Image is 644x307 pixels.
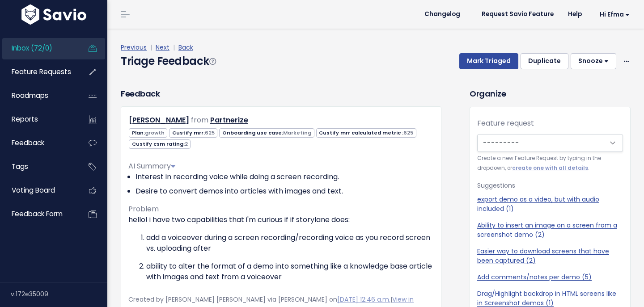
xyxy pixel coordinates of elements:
[19,4,89,25] img: logo-white.9d6f32f41409.svg
[210,115,248,125] a: Partnerize
[600,11,630,18] span: Hi Efma
[12,185,55,195] span: Voting Board
[2,62,74,82] a: Feature Requests
[12,43,52,53] span: Inbox (72/0)
[477,180,623,191] p: Suggestions
[129,128,167,138] span: Plan:
[477,273,623,282] a: Add comments/notes per demo (5)
[171,43,177,52] span: |
[219,128,314,138] span: Onboarding use case:
[145,129,165,136] span: growth
[12,209,63,219] span: Feedback form
[2,133,74,153] a: Feedback
[477,247,623,265] a: Easier way to download screens that have been captured (2)
[156,43,169,52] a: Next
[477,154,623,173] small: Create a new Feature Request by typing in the dropdown, or .
[121,53,216,69] h4: Triage Feedback
[12,114,38,124] span: Reports
[589,8,637,21] a: Hi Efma
[2,204,74,224] a: Feedback form
[146,261,434,282] p: ability to alter the format of a demo into something like a knowledge base article with images an...
[185,140,188,147] span: 2
[477,221,623,240] a: Ability to insert an image on a screen from a screenshot demo (2)
[148,43,154,52] span: |
[12,91,48,100] span: Roadmaps
[12,162,28,171] span: Tags
[12,138,44,147] span: Feedback
[11,282,107,306] div: v.172e35009
[477,118,534,129] label: Feature request
[475,8,561,21] a: Request Savio Feature
[561,8,589,21] a: Help
[403,129,413,136] span: 625
[136,186,434,197] li: Desire to convert demos into articles with images and text.
[178,43,193,52] a: Back
[459,53,518,69] button: Mark Triaged
[146,232,434,254] p: add a voiceover during a screen recording/recording voice as you record screen vs. uploading after
[129,115,189,125] a: [PERSON_NAME]
[128,214,434,225] p: hello! i have two capabilities that i'm curious if if storylane does:
[129,139,191,149] span: Custify csm rating:
[477,195,623,214] a: export demo as a video, but with audio included (1)
[121,88,160,100] h3: Feedback
[2,38,74,59] a: Inbox (72/0)
[2,156,74,177] a: Tags
[424,11,460,17] span: Changelog
[136,172,434,182] li: Interest in recording voice while doing a screen recording.
[2,180,74,201] a: Voting Board
[571,53,616,69] button: Snooze
[169,128,217,138] span: Custify mrr:
[470,88,631,100] h3: Organize
[2,85,74,106] a: Roadmaps
[512,164,588,172] a: create one with all details
[521,53,568,69] button: Duplicate
[2,109,74,130] a: Reports
[191,115,208,125] span: from
[128,204,159,214] span: Problem
[205,129,215,136] span: 625
[121,43,147,52] a: Previous
[283,129,311,136] span: Marketing
[337,295,390,304] a: [DATE] 12:46 a.m.
[128,161,175,171] span: AI Summary
[12,67,71,76] span: Feature Requests
[316,128,416,138] span: Custify mrr calculated metric :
